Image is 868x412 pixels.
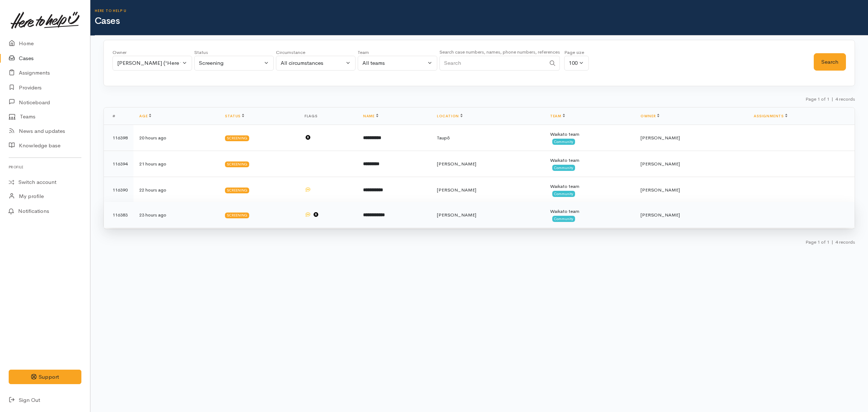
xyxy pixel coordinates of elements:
a: Assignments [754,114,787,118]
div: Circumstance [276,49,356,56]
button: All teams [358,56,437,71]
span: Community [552,216,575,222]
span: [PERSON_NAME] [641,187,680,193]
a: Status [225,114,244,118]
span: [PERSON_NAME] [437,212,476,218]
input: Search [439,56,546,71]
div: Page size [564,49,589,56]
h6: Here to help u [95,9,868,13]
button: Support [9,370,81,384]
button: All circumstances [276,56,356,71]
div: Screening [225,135,249,141]
div: 100 [569,59,578,67]
span: [PERSON_NAME] [437,161,476,167]
h6: Profile [9,162,81,172]
div: Screening [225,188,249,193]
td: 116383 [104,202,133,228]
div: Team [358,49,437,56]
div: Waikato team [550,208,629,215]
div: Owner [112,49,192,56]
span: [PERSON_NAME] [641,135,680,141]
div: Screening [225,161,249,167]
small: Search case numbers, names, phone numbers, references [439,49,560,55]
small: Page 1 of 1 4 records [805,239,855,245]
span: [PERSON_NAME] [641,161,680,167]
button: 100 [564,56,589,71]
th: # [104,108,133,125]
span: | [831,239,833,245]
th: Flags [299,108,357,125]
span: | [831,96,833,102]
a: Age [139,114,151,118]
button: Leinati Lima ('Here to help u') [112,56,192,71]
td: 116398 [104,125,133,151]
td: 116390 [104,177,133,203]
span: Taupō [437,135,450,141]
div: Waikato team [550,131,629,138]
div: Status [194,49,274,56]
td: 21 hours ago [133,151,219,177]
span: [PERSON_NAME] [641,212,680,218]
button: Screening [194,56,274,71]
td: 22 hours ago [133,177,219,203]
span: Community [552,139,575,144]
div: Screening [225,213,249,218]
div: Waikato team [550,157,629,164]
h1: Cases [95,16,868,26]
td: 23 hours ago [133,202,219,228]
button: Search [814,53,846,71]
span: [PERSON_NAME] [437,187,476,193]
div: Waikato team [550,183,629,190]
a: Team [550,114,565,118]
td: 116394 [104,151,133,177]
td: 20 hours ago [133,125,219,151]
small: Page 1 of 1 4 records [805,96,855,102]
div: Screening [199,59,263,67]
a: Location [437,114,463,118]
span: Community [552,165,575,171]
div: [PERSON_NAME] ('Here to help u') [117,59,181,67]
a: Name [363,114,378,118]
div: All teams [362,59,426,67]
a: Owner [641,114,659,118]
span: Community [552,191,575,197]
div: All circumstances [281,59,344,67]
